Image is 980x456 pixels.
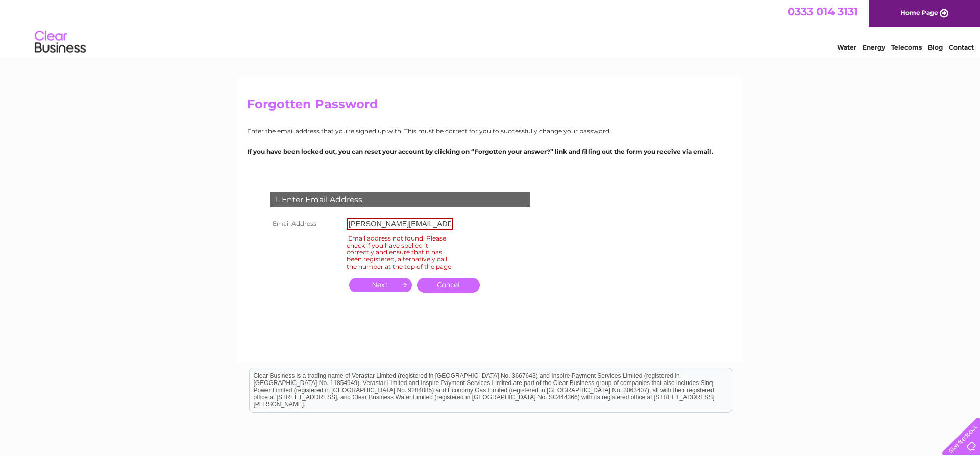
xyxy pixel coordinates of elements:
[250,6,732,50] div: Clear Business is a trading name of Verastar Limited (registered in [GEOGRAPHIC_DATA] No. 3667643...
[417,278,480,293] a: Cancel
[928,43,943,51] a: Blog
[863,43,885,51] a: Energy
[837,43,856,51] a: Water
[34,27,86,58] img: logo.png
[891,43,922,51] a: Telecoms
[267,215,344,232] th: Email Address
[270,192,530,207] div: 1. Enter Email Address
[788,5,858,18] a: 0333 014 3131
[347,233,453,272] div: Email address not found. Please check if you have spelled it correctly and ensure that it has bee...
[247,97,733,116] h2: Forgotten Password
[949,43,974,51] a: Contact
[247,147,733,156] p: If you have been locked out, you can reset your account by clicking on “Forgotten your answer?” l...
[247,126,733,136] p: Enter the email address that you're signed up with. This must be correct for you to successfully ...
